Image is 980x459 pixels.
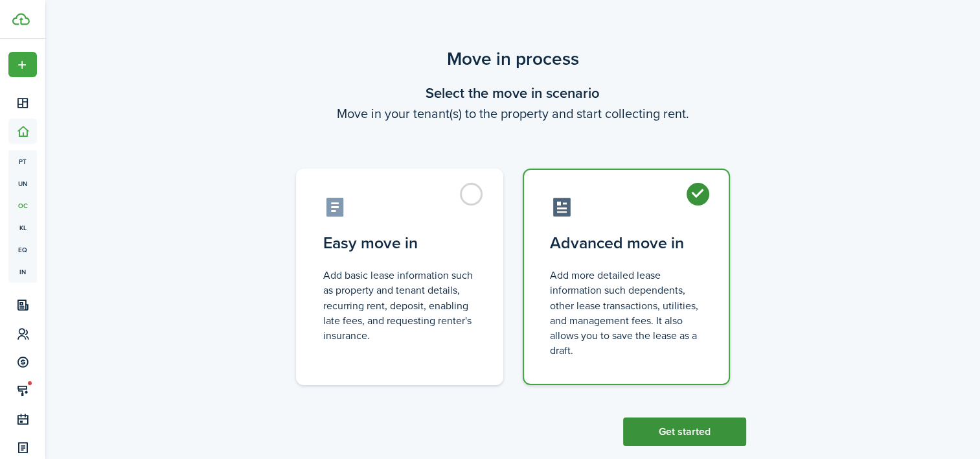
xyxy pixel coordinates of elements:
[323,268,476,343] control-radio-card-description: Add basic lease information such as property and tenant details, recurring rent, deposit, enablin...
[280,45,746,73] scenario-title: Move in process
[280,82,746,104] wizard-step-header-title: Select the move in scenario
[12,13,30,25] img: TenantCloud
[550,231,703,255] control-radio-card-title: Advanced move in
[8,52,37,77] button: Open menu
[280,104,746,123] wizard-step-header-description: Move in your tenant(s) to the property and start collecting rent.
[8,239,37,261] a: eq
[8,217,37,239] a: kl
[8,261,37,283] a: in
[8,172,37,194] a: un
[550,268,703,358] control-radio-card-description: Add more detailed lease information such dependents, other lease transactions, utilities, and man...
[323,231,476,255] control-radio-card-title: Easy move in
[623,418,746,446] button: Get started
[8,194,37,217] a: oc
[8,150,37,172] a: pt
